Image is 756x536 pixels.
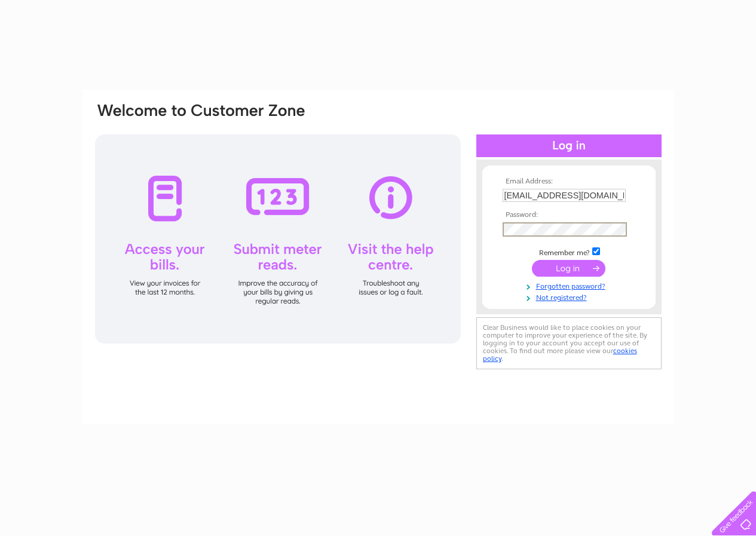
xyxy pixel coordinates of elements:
[532,260,605,277] input: Submit
[500,177,638,186] th: Email Address:
[500,246,638,258] td: Remember me?
[503,280,638,291] a: Forgotten password?
[500,211,638,219] th: Password:
[476,317,662,369] div: Clear Business would like to place cookies on your computer to improve your experience of the sit...
[483,347,637,363] a: cookies policy
[503,291,638,302] a: Not registered?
